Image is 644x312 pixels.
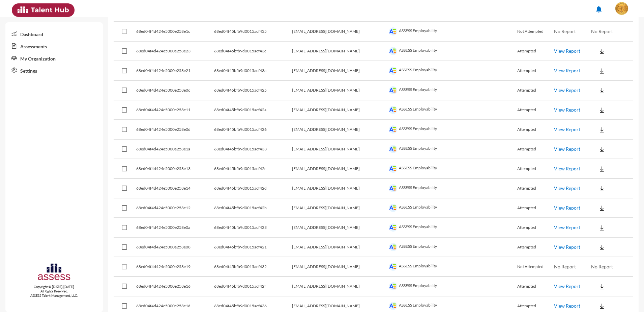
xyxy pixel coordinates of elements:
td: 68ed04f4d424e5000e258e0d [136,120,214,140]
td: 68ed04f4d424e5000e258e08 [136,238,214,257]
td: Attempted [517,159,554,179]
td: Attempted [517,218,554,238]
td: [EMAIL_ADDRESS][DOMAIN_NAME] [292,61,387,81]
td: Attempted [517,42,554,61]
td: 68ed04f4d424e5000e258e1c [136,22,214,42]
td: ASSESS Employability [387,42,517,61]
td: [EMAIL_ADDRESS][DOMAIN_NAME] [292,198,387,218]
td: [EMAIL_ADDRESS][DOMAIN_NAME] [292,159,387,179]
td: 68ed04f45bfb9d0015acf432 [214,257,292,277]
a: View Report [554,146,580,152]
td: 68ed04f4d424e5000e258e0c [136,81,214,100]
td: Attempted [517,179,554,198]
td: 68ed04f4d424e5000e258e21 [136,61,214,81]
td: Attempted [517,100,554,120]
td: 68ed04f45bfb9d0015acf433 [214,140,292,159]
td: Not Attempted [517,257,554,277]
td: 68ed04f4d424e5000e258e11 [136,100,214,120]
td: 68ed04f4d424e5000e258e19 [136,257,214,277]
a: View Report [554,48,580,54]
td: 68ed04f45bfb9d0015acf43a [214,61,292,81]
a: View Report [554,87,580,93]
td: Attempted [517,61,554,81]
td: ASSESS Employability [387,81,517,100]
td: 68ed04f4d424e5000e258e23 [136,42,214,61]
td: 68ed04f45bfb9d0015acf42f [214,277,292,296]
td: 68ed04f45bfb9d0015acf42c [214,159,292,179]
span: No Report [554,264,576,269]
td: ASSESS Employability [387,100,517,120]
a: My Organization [5,52,103,64]
td: [EMAIL_ADDRESS][DOMAIN_NAME] [292,238,387,257]
td: ASSESS Employability [387,277,517,296]
a: View Report [554,244,580,250]
td: ASSESS Employability [387,159,517,179]
td: 68ed04f4d424e5000e258e13 [136,159,214,179]
td: [EMAIL_ADDRESS][DOMAIN_NAME] [292,257,387,277]
td: Attempted [517,140,554,159]
td: ASSESS Employability [387,61,517,81]
td: 68ed04f45bfb9d0015acf425 [214,81,292,100]
td: [EMAIL_ADDRESS][DOMAIN_NAME] [292,22,387,42]
span: No Report [554,28,576,34]
td: Attempted [517,81,554,100]
td: Attempted [517,238,554,257]
a: Settings [5,64,103,76]
td: Attempted [517,277,554,296]
a: View Report [554,205,580,211]
td: 68ed04f45bfb9d0015acf426 [214,120,292,140]
a: View Report [554,68,580,73]
td: [EMAIL_ADDRESS][DOMAIN_NAME] [292,42,387,61]
span: No Report [591,28,613,34]
td: 68ed04f4d424e5000e258e0a [136,218,214,238]
td: [EMAIL_ADDRESS][DOMAIN_NAME] [292,81,387,100]
td: ASSESS Employability [387,140,517,159]
td: ASSESS Employability [387,218,517,238]
a: View Report [554,126,580,132]
td: ASSESS Employability [387,238,517,257]
td: 68ed04f4d424e5000e258e14 [136,179,214,198]
td: Attempted [517,198,554,218]
img: assesscompany-logo.png [37,262,71,284]
a: Assessments [5,40,103,52]
td: [EMAIL_ADDRESS][DOMAIN_NAME] [292,100,387,120]
td: 68ed04f45bfb9d0015acf423 [214,218,292,238]
td: [EMAIL_ADDRESS][DOMAIN_NAME] [292,140,387,159]
td: 68ed04f45bfb9d0015acf43c [214,42,292,61]
td: ASSESS Employability [387,22,517,42]
td: ASSESS Employability [387,257,517,277]
td: [EMAIL_ADDRESS][DOMAIN_NAME] [292,179,387,198]
a: View Report [554,107,580,113]
td: ASSESS Employability [387,179,517,198]
td: 68ed04f45bfb9d0015acf42a [214,100,292,120]
td: ASSESS Employability [387,120,517,140]
td: ASSESS Employability [387,198,517,218]
td: 68ed04f4d424e5000e258e16 [136,277,214,296]
td: Attempted [517,120,554,140]
a: Dashboard [5,28,103,40]
span: No Report [591,264,613,269]
td: 68ed04f45bfb9d0015acf42b [214,198,292,218]
td: 68ed04f45bfb9d0015acf421 [214,238,292,257]
a: View Report [554,224,580,230]
td: [EMAIL_ADDRESS][DOMAIN_NAME] [292,120,387,140]
td: 68ed04f45bfb9d0015acf435 [214,22,292,42]
td: 68ed04f45bfb9d0015acf42d [214,179,292,198]
td: 68ed04f4d424e5000e258e1a [136,140,214,159]
a: View Report [554,303,580,309]
a: View Report [554,185,580,191]
p: Copyright © [DATE]-[DATE]. All Rights Reserved. ASSESS Talent Management, LLC. [5,285,103,298]
mat-icon: notifications [595,5,603,13]
a: View Report [554,166,580,171]
td: 68ed04f4d424e5000e258e12 [136,198,214,218]
td: [EMAIL_ADDRESS][DOMAIN_NAME] [292,218,387,238]
td: [EMAIL_ADDRESS][DOMAIN_NAME] [292,277,387,296]
a: View Report [554,283,580,289]
td: Not Attempted [517,22,554,42]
